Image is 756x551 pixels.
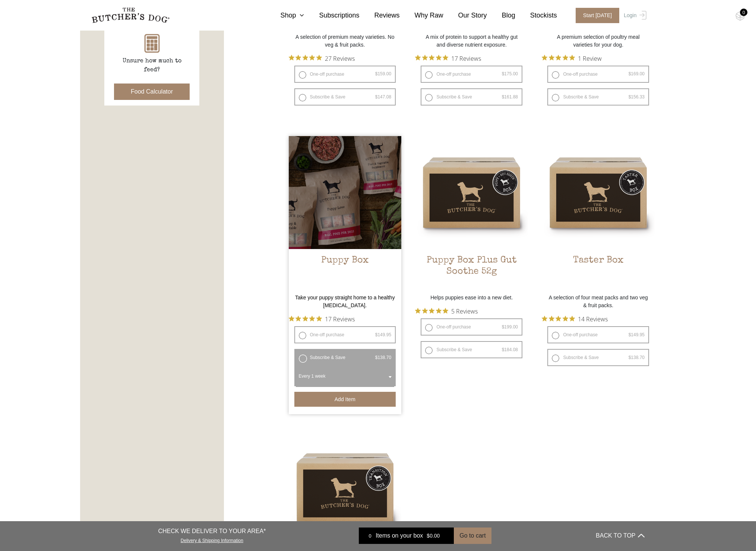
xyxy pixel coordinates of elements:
a: Taster BoxTaster Box [542,136,655,290]
a: Our Story [443,10,487,21]
p: A selection of premium meaty varieties. No veg & fruit packs. [289,33,402,49]
h2: Puppy Box [289,255,402,290]
span: 17 Reviews [325,313,355,324]
span: 5 Reviews [451,305,478,317]
span: Start [DATE] [576,8,620,23]
button: BACK TO TOP [596,527,644,545]
bdi: 169.00 [629,71,645,76]
span: Items on your box [376,531,423,540]
label: Subscribe & Save [294,88,396,106]
a: Why Raw [400,10,443,21]
button: Rated 5 out of 5 stars from 17 reviews. Jump to reviews. [289,313,355,324]
button: Add item [294,392,396,407]
label: Subscribe & Save [547,88,649,106]
a: 0 Items on your box $0.00 [359,528,454,544]
p: Unsure how much to feed? [115,57,189,75]
a: Puppy Box Plus Gut Soothe 52gPuppy Box Plus Gut Soothe 52g [415,136,528,290]
label: One-off purchase [421,66,522,83]
span: $ [375,355,378,360]
span: 14 Reviews [578,313,608,324]
a: Subscriptions [304,10,359,21]
button: Food Calculator [114,84,190,100]
span: $ [629,71,631,76]
label: Subscribe & Save [421,341,522,358]
p: Helps puppies ease into a new diet. [415,294,528,302]
bdi: 159.00 [375,71,391,76]
a: Stockists [515,10,557,21]
span: $ [427,533,430,539]
bdi: 147.08 [375,94,391,100]
a: Shop [265,10,304,21]
img: Taster Box [542,136,655,249]
span: $ [375,94,378,100]
span: 1 Review [578,53,602,64]
label: Subscribe & Save [421,88,522,106]
span: $ [502,94,504,100]
label: One-off purchase [547,66,649,83]
p: A mix of protein to support a healthy gut and diverse nutrient exposure. [415,33,528,49]
bdi: 149.95 [629,332,645,337]
label: Subscribe & Save [294,349,396,366]
bdi: 138.70 [375,355,391,360]
bdi: 138.70 [629,355,645,360]
span: 17 Reviews [451,53,481,64]
a: Reviews [360,10,400,21]
img: Transition Box [289,432,402,545]
span: $ [502,324,504,330]
label: One-off purchase [294,66,396,83]
p: Take your puppy straight home to a healthy [MEDICAL_DATA]. [289,294,402,309]
button: Go to cart [454,528,491,544]
span: 27 Reviews [325,53,355,64]
span: $ [502,347,504,352]
bdi: 184.08 [502,347,518,352]
bdi: 161.88 [502,94,518,100]
p: CHECK WE DELIVER TO YOUR AREA* [158,527,266,536]
button: Rated 4.9 out of 5 stars from 27 reviews. Jump to reviews. [289,53,355,64]
label: One-off purchase [421,318,522,336]
label: Subscribe & Save [547,349,649,366]
a: Puppy Box [289,136,402,290]
img: Puppy Box Plus Gut Soothe 52g [415,136,528,249]
bdi: 175.00 [502,71,518,76]
span: $ [375,71,378,76]
div: 0 [740,9,747,16]
div: 0 [364,532,376,539]
span: $ [502,71,504,76]
button: Rated 4.9 out of 5 stars from 17 reviews. Jump to reviews. [415,53,481,64]
bdi: 0.00 [427,533,440,539]
h2: Taster Box [542,255,655,290]
button: Rated 4.8 out of 5 stars from 5 reviews. Jump to reviews. [415,305,478,317]
a: Blog [487,10,515,21]
button: Rated 4.9 out of 5 stars from 14 reviews. Jump to reviews. [542,313,608,324]
bdi: 149.95 [375,332,391,337]
span: Every 1 week [296,368,395,387]
bdi: 156.33 [629,94,645,100]
a: Delivery & Shipping Information [181,536,243,543]
span: Every 1 week [296,368,395,385]
p: A premium selection of poultry meal varieties for your dog. [542,33,655,49]
bdi: 199.00 [502,324,518,330]
p: A selection of four meat packs and two veg & fruit packs. [542,294,655,309]
button: Rated 5 out of 5 stars from 1 reviews. Jump to reviews. [542,53,602,64]
span: $ [629,94,631,100]
span: $ [629,332,631,337]
span: $ [629,355,631,360]
img: TBD_Cart-Empty.png [736,11,745,21]
a: Start [DATE] [568,8,622,23]
span: $ [375,332,378,337]
label: One-off purchase [547,326,649,343]
a: Login [622,8,646,23]
h2: Puppy Box Plus Gut Soothe 52g [415,255,528,290]
label: One-off purchase [294,326,396,343]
